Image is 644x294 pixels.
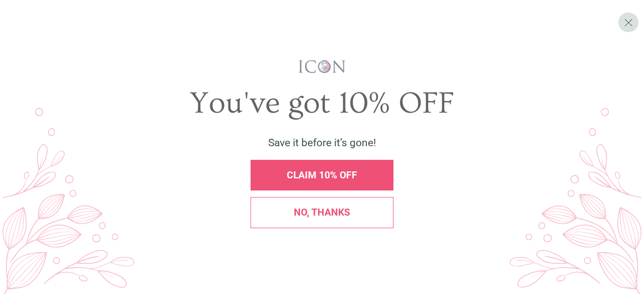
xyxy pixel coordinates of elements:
span: You've got 10% OFF [190,86,454,121]
img: iconwallstickersl_1754656298800.png [297,59,347,74]
span: No, thanks [294,207,350,218]
span: CLAIM 10% OFF [287,169,357,181]
span: X [624,16,633,29]
span: Save it before it’s gone! [268,137,376,149]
